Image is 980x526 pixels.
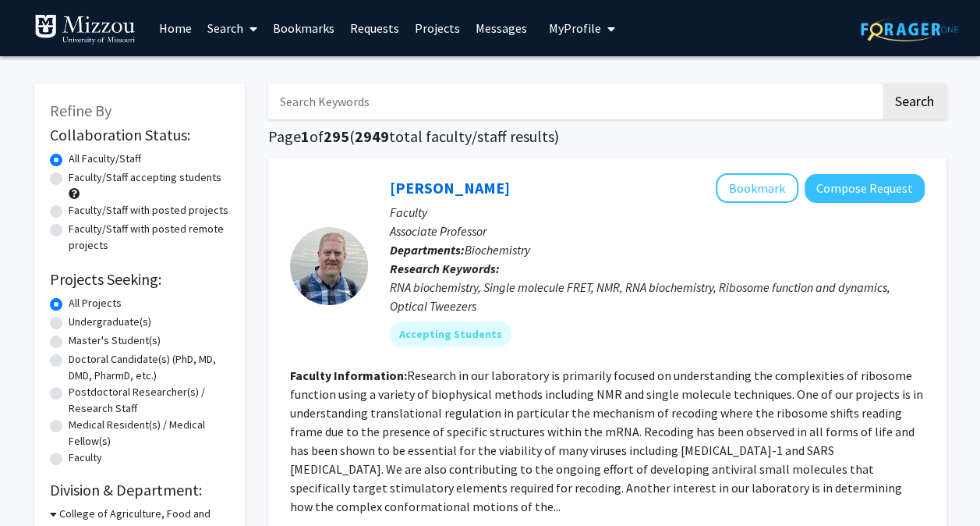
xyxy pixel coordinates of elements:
span: 295 [324,126,349,146]
a: Home [151,1,200,55]
button: Compose Request to Peter Cornish [805,174,925,203]
b: Faculty Information: [290,368,407,383]
span: Refine By [50,101,111,120]
h2: Collaboration Status: [50,126,229,144]
a: Requests [342,1,407,55]
a: Bookmarks [265,1,342,55]
h2: Division & Department: [50,481,229,499]
button: Search [883,84,946,119]
label: All Faculty/Staff [69,151,141,167]
label: Faculty/Staff accepting students [69,169,221,186]
p: Associate Professor [390,222,925,240]
img: ForagerOne Logo [861,17,958,41]
iframe: Chat [12,456,66,514]
b: Departments: [390,242,465,258]
label: Doctoral Candidate(s) (PhD, MD, DMD, PharmD, etc.) [69,351,229,384]
fg-read-more: Research in our laboratory is primarily focused on understanding the complexities of ribosome fun... [290,368,923,514]
img: University of Missouri Logo [34,14,136,45]
mat-chip: Accepting Students [390,322,511,347]
button: Add Peter Cornish to Bookmarks [716,173,798,203]
label: Faculty/Staff with posted projects [69,202,228,219]
a: Search [200,1,265,55]
div: RNA biochemistry, Single molecule FRET, NMR, RNA biochemistry, Ribosome function and dynamics, Op... [390,278,925,315]
label: Faculty/Staff with posted remote projects [69,221,229,254]
h1: Page of ( total faculty/staff results) [268,127,946,146]
h2: Projects Seeking: [50,270,229,289]
span: Biochemistry [465,242,530,258]
span: 1 [301,126,310,146]
a: Projects [407,1,468,55]
span: 2949 [355,126,389,146]
p: Faculty [390,203,925,222]
input: Search Keywords [268,84,880,119]
label: All Projects [69,295,122,311]
b: Research Keywords: [390,261,500,276]
a: Messages [468,1,535,55]
a: [PERSON_NAME] [390,178,510,197]
label: Undergraduate(s) [69,314,151,330]
label: Postdoctoral Researcher(s) / Research Staff [69,384,229,417]
label: Faculty [69,450,102,466]
label: Medical Resident(s) / Medical Fellow(s) [69,417,229,450]
span: My Profile [549,20,601,36]
label: Master's Student(s) [69,332,161,349]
